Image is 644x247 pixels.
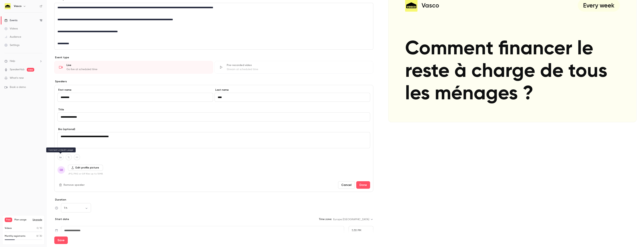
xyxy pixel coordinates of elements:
div: Stream at scheduled time [227,67,369,71]
div: Audience [4,35,21,39]
label: Bio (optional) [57,127,370,131]
li: help-dropdown-opener [4,59,42,63]
span: What's new [10,76,24,80]
div: Events [4,19,17,22]
p: Start date [54,217,69,221]
div: 1 h [61,206,91,210]
p: JPG, PNG or GIF files up to 10MB [68,172,103,175]
div: LiveGo live at scheduled time [54,61,213,74]
button: Upgrade [33,218,42,221]
p: Event type [54,56,373,59]
div: Go live at scheduled time [66,67,208,71]
div: From [349,226,373,235]
div: Pre-recorded video [227,63,369,67]
img: Vasco [5,3,11,9]
div: Europe/[GEOGRAPHIC_DATA] [333,218,373,221]
button: Remove speaker [57,182,87,188]
button: Save [54,237,68,244]
p: Videos [5,227,12,230]
section: description [54,3,373,50]
span: SB [60,168,63,172]
span: Free [5,218,12,222]
label: Duration [54,198,373,202]
p: / 30 [37,234,42,238]
label: First name [57,88,213,92]
span: Book a demo [10,85,26,89]
p: Monthly registrants [5,234,25,238]
div: Settings [4,43,19,47]
div: Pre-recorded videoStream at scheduled time [215,61,373,74]
a: SpeakerHub [10,68,25,72]
span: new [27,68,34,72]
div: editor [54,3,373,49]
div: Videos [4,27,18,31]
span: 0 [37,227,38,229]
h6: Vasco [14,4,22,8]
span: Plan usage [14,218,30,221]
p: Speakers [54,80,373,83]
label: Edit profile picture [68,165,103,171]
button: Done [356,181,370,189]
label: Last name [215,88,370,92]
p: / 10 [37,227,42,230]
div: Live [66,63,208,67]
span: Help [10,59,15,63]
button: Cancel [338,181,355,189]
label: Title [57,108,370,112]
span: 8 [37,235,38,237]
iframe: Noticeable Trigger [38,76,42,80]
p: Time zone: [319,217,332,221]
